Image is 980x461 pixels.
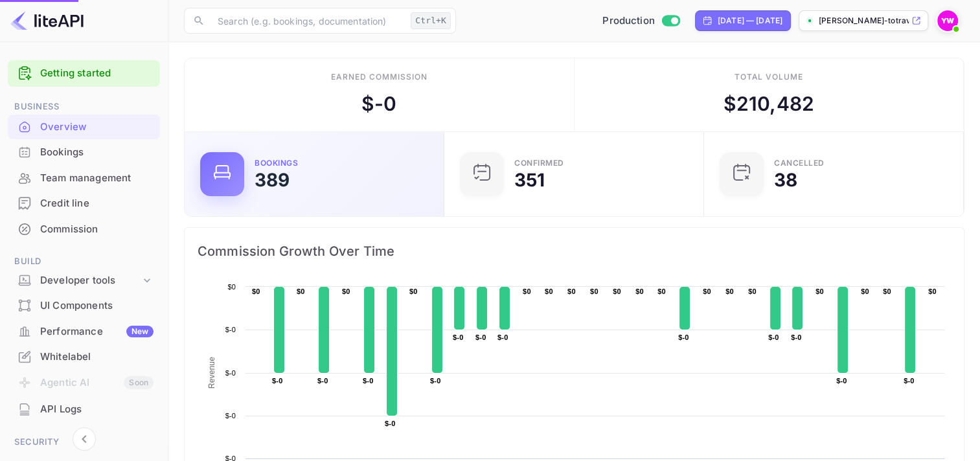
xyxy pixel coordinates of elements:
div: API Logs [40,402,154,417]
div: 38 [774,171,797,189]
text: $0 [883,287,891,295]
text: $0 [523,287,531,295]
text: $0 [815,287,824,295]
div: PerformanceNew [8,319,160,344]
a: Credit line [8,191,160,215]
div: Switch to Sandbox mode [597,14,685,28]
a: Getting started [40,66,154,81]
a: Overview [8,115,160,139]
text: $-0 [363,377,373,385]
div: $ -0 [361,89,396,118]
text: $-0 [385,420,395,427]
div: Confirmed [514,159,564,167]
text: $0 [635,287,644,295]
div: UI Components [40,298,154,313]
div: Credit line [40,196,154,211]
div: UI Components [8,293,160,319]
div: Developer tools [8,269,160,292]
text: $0 [590,287,598,295]
text: $-0 [225,369,236,377]
div: Overview [8,115,160,140]
text: $0 [409,287,418,295]
div: Performance [40,324,154,339]
div: API Logs [8,397,160,422]
a: UI Components [8,293,160,317]
text: $0 [613,287,621,295]
span: Commission Growth Over Time [198,241,951,262]
text: $-0 [791,333,801,341]
text: $-0 [453,333,463,341]
text: $-0 [678,333,689,341]
text: $0 [297,287,305,295]
text: $0 [252,287,260,295]
text: $0 [227,283,236,291]
text: $0 [725,287,734,295]
text: $-0 [430,377,440,385]
text: $0 [703,287,711,295]
div: [DATE] — [DATE] [718,15,782,27]
text: $-0 [497,333,508,341]
div: Bookings [8,140,160,165]
img: Yahav Winkler [937,10,958,31]
div: Team management [40,171,154,186]
div: 389 [255,171,290,189]
text: Revenue [207,357,216,388]
div: $ 210,482 [724,89,814,118]
text: $-0 [904,377,914,385]
a: PerformanceNew [8,319,160,343]
div: Whitelabel [40,350,154,365]
div: Commission [8,217,160,242]
text: $0 [748,287,757,295]
div: Team management [8,166,160,191]
div: Bookings [255,159,298,167]
span: Production [602,14,655,28]
text: $0 [657,287,666,295]
text: $-0 [836,377,847,385]
div: Ctrl+K [411,12,451,29]
a: Team management [8,166,160,190]
input: Search (e.g. bookings, documentation) [210,8,405,34]
div: Getting started [8,60,160,87]
div: Total volume [734,71,803,83]
div: Whitelabel [8,344,160,370]
div: Commission [40,222,154,237]
text: $-0 [317,377,328,385]
div: 351 [514,171,545,189]
text: $0 [567,287,576,295]
div: Overview [40,120,154,135]
p: [PERSON_NAME]-totravel... [819,15,909,27]
div: New [126,326,154,337]
div: Bookings [40,145,154,160]
a: Whitelabel [8,344,160,368]
text: $0 [545,287,553,295]
text: $-0 [768,333,779,341]
a: Bookings [8,140,160,164]
span: Security [8,435,160,449]
div: Earned commission [331,71,427,83]
img: LiteAPI logo [10,10,84,31]
text: $-0 [272,377,282,385]
div: Developer tools [40,273,141,288]
text: $0 [342,287,350,295]
text: $0 [861,287,869,295]
button: Collapse navigation [73,427,96,451]
span: Build [8,254,160,269]
text: $0 [928,287,937,295]
div: Click to change the date range period [695,10,791,31]
a: Commission [8,217,160,241]
span: Business [8,100,160,114]
text: $-0 [225,412,236,420]
text: $-0 [475,333,486,341]
div: CANCELLED [774,159,825,167]
text: $-0 [225,326,236,333]
a: API Logs [8,397,160,421]
div: Credit line [8,191,160,216]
